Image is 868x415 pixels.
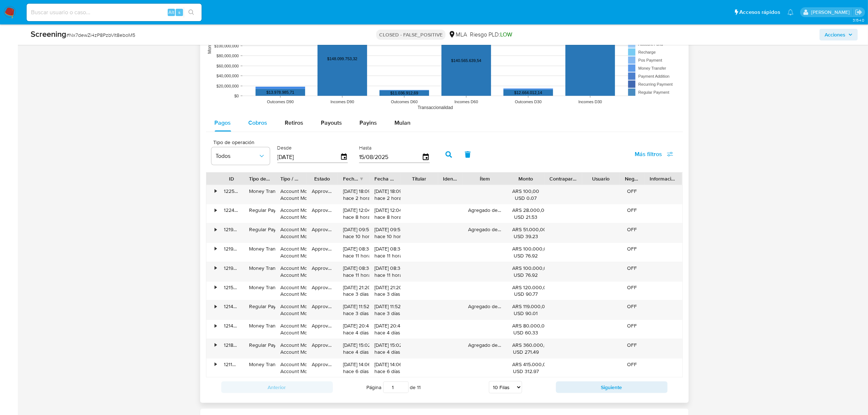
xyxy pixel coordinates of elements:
[31,28,66,40] b: Screening
[855,8,863,16] a: Salir
[825,29,845,40] span: Acciones
[66,31,135,39] span: # Nx7dewZi4zP8PzbVIt8eboM5
[739,8,780,16] span: Accesos rápidos
[820,29,858,40] button: Acciones
[470,31,512,39] span: Riesgo PLD:
[500,30,512,39] span: LOW
[787,9,794,15] a: Notificaciones
[178,9,180,16] span: s
[168,9,174,16] span: Alt
[376,30,445,40] p: CLOSED - FALSE_POSITIVE
[811,9,852,16] p: ludmila.lanatti@mercadolibre.com
[853,17,864,23] span: 3.154.0
[448,31,467,39] div: MLA
[184,7,199,18] button: search-icon
[27,8,202,17] input: Buscar usuario o caso...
